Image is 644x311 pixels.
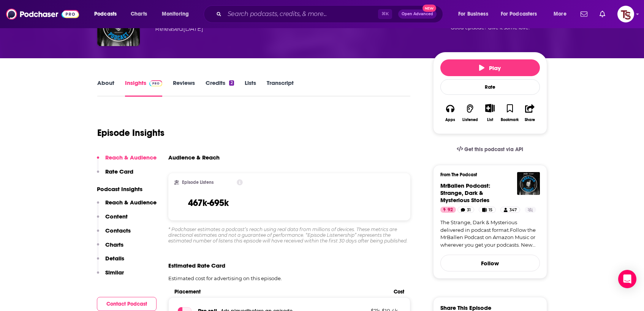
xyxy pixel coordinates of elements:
p: Podcast Insights [97,185,157,193]
h2: Episode Listens [182,180,214,185]
span: Monitoring [162,9,189,19]
p: Details [105,255,124,262]
button: Listened [460,99,480,127]
img: Podchaser Pro [149,80,163,86]
a: Reviews [173,79,195,97]
button: Details [97,255,124,269]
a: MrBallen Podcast: Strange, Dark & Mysterious Stories [440,182,490,204]
p: Content [105,213,128,220]
span: Play [479,64,501,72]
input: Search podcasts, credits, & more... [225,8,378,20]
a: Credits2 [206,79,234,97]
h1: Episode Insights [97,127,165,139]
span: Estimated Rate Card [168,262,225,269]
button: Reach & Audience [97,154,157,168]
span: 347 [510,206,517,214]
a: Charts [126,8,152,20]
button: Open AdvancedNew [398,10,437,19]
button: Bookmark [500,99,520,127]
button: Reach & Audience [97,199,157,213]
button: Play [440,59,540,76]
button: Show profile menu [617,6,634,22]
a: 31 [457,207,474,213]
a: Lists [245,79,256,97]
span: For Business [458,9,488,19]
a: Show notifications dropdown [597,8,608,21]
span: Open Advanced [402,12,433,16]
img: User Profile [617,6,634,22]
span: For Podcasters [501,9,537,19]
span: 31 [467,206,471,214]
button: open menu [548,8,576,20]
span: Podcasts [94,9,117,19]
p: Rate Card [105,168,133,175]
a: Show notifications dropdown [578,8,590,21]
button: Contacts [97,227,131,241]
span: Placement [174,289,388,295]
div: Search podcasts, credits, & more... [211,5,450,23]
a: 15 [479,207,496,213]
button: Share [520,99,540,127]
button: Similar [97,269,124,283]
button: Content [97,213,128,227]
span: 92 [448,206,453,214]
span: ⌘ K [378,9,392,19]
a: 347 [500,207,520,213]
a: Get this podcast via API [451,140,530,159]
button: Show More Button [482,104,498,112]
div: Show More ButtonList [480,99,500,127]
a: About [97,79,114,97]
span: New [422,5,436,12]
h3: 467k-695k [188,197,229,209]
p: Estimated cost for advertising on this episode. [168,275,411,281]
a: InsightsPodchaser Pro [125,79,163,97]
a: 92 [440,207,456,213]
span: Cost [394,289,404,295]
div: 2 [229,80,234,86]
div: Open Intercom Messenger [618,270,636,288]
img: MrBallen Podcast: Strange, Dark & Mysterious Stories [517,172,540,195]
button: Rate Card [97,168,133,182]
button: Contact Podcast [97,297,157,311]
div: Apps [445,118,455,122]
div: * Podchaser estimates a podcast’s reach using real data from millions of devices. These metrics a... [168,226,411,244]
button: open menu [496,8,548,20]
button: open menu [157,8,199,20]
div: Rate [440,79,540,95]
p: Contacts [105,227,131,234]
p: Reach & Audience [105,199,157,206]
img: Podchaser - Follow, Share and Rate Podcasts [6,7,79,21]
div: Listened [462,118,478,122]
h3: Audience & Reach [168,154,220,161]
div: Released [DATE] [155,24,203,33]
p: Similar [105,269,124,276]
p: Charts [105,241,123,248]
span: Logged in as TvSMediaGroup [617,6,634,22]
a: The Strange, Dark & Mysterious delivered in podcast format.Follow the MrBallen Podcast on Amazon ... [440,219,540,249]
button: open menu [89,8,127,20]
span: Charts [131,9,147,19]
button: open menu [453,8,498,20]
h3: From The Podcast [440,172,534,177]
a: Transcript [267,79,294,97]
span: More [554,9,566,19]
div: Share [525,118,535,122]
span: 15 [489,206,492,214]
div: List [487,117,493,122]
div: Bookmark [501,118,519,122]
p: Reach & Audience [105,154,157,161]
button: Charts [97,241,123,255]
button: Follow [440,255,540,271]
button: Apps [440,99,460,127]
span: Get this podcast via API [464,146,523,153]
